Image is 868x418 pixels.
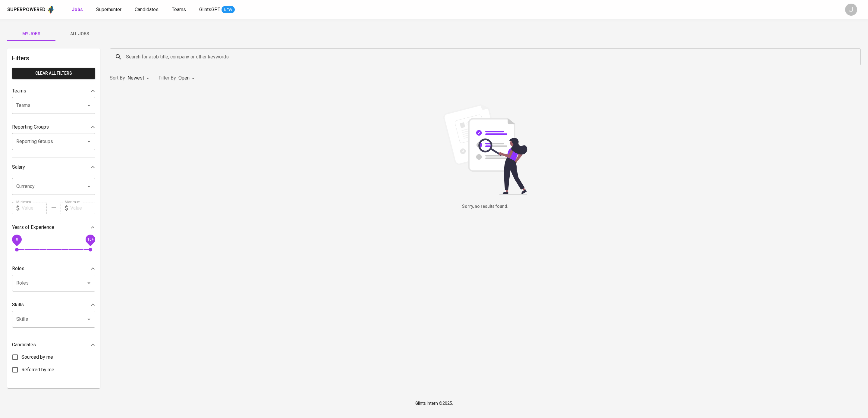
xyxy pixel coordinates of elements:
div: Years of Experience [12,221,95,233]
span: NEW [222,7,235,13]
span: 0 [16,237,18,241]
p: Candidates [12,341,36,348]
a: Jobs [72,6,84,14]
button: Open [85,101,93,110]
div: J [845,4,857,16]
button: Clear All filters [12,68,95,79]
span: Candidates [135,7,159,12]
button: Open [85,182,93,191]
img: file_searching.svg [440,104,530,195]
p: Skills [12,301,24,308]
div: Candidates [12,339,95,351]
input: Value [70,202,95,214]
div: Superpowered [7,6,46,13]
div: Newest [127,73,151,84]
div: Salary [12,161,95,173]
div: Roles [12,263,95,275]
span: Superhunter [96,7,121,12]
div: Skills [12,299,95,311]
p: Reporting Groups [12,123,49,131]
p: Roles [12,265,24,272]
p: Teams [12,87,26,95]
div: Teams [12,85,95,97]
button: Open [85,137,93,146]
a: Candidates [135,6,160,14]
p: Salary [12,164,25,171]
p: Years of Experience [12,224,54,231]
input: Value [22,202,47,214]
a: Superhunter [96,6,123,14]
button: Open [85,279,93,287]
a: Superpoweredapp logo [7,5,55,14]
div: Reporting Groups [12,121,95,133]
h6: Sorry, no results found. [110,203,861,210]
span: 10+ [87,237,93,241]
span: Sourced by me [21,354,53,361]
button: Open [85,315,93,323]
span: Referred by me [21,366,54,373]
h6: Filters [12,53,95,63]
span: Open [178,75,190,81]
b: Jobs [72,7,83,12]
span: Teams [172,7,186,12]
a: Teams [172,6,187,14]
p: Sort By [110,74,125,82]
a: GlintsGPT NEW [199,6,235,14]
div: Open [178,73,197,84]
span: Clear All filters [17,70,90,77]
span: GlintsGPT [199,7,220,12]
img: app logo [47,5,55,14]
span: My Jobs [11,30,52,38]
p: Newest [127,74,144,82]
p: Filter By [159,74,176,82]
span: All Jobs [59,30,100,38]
